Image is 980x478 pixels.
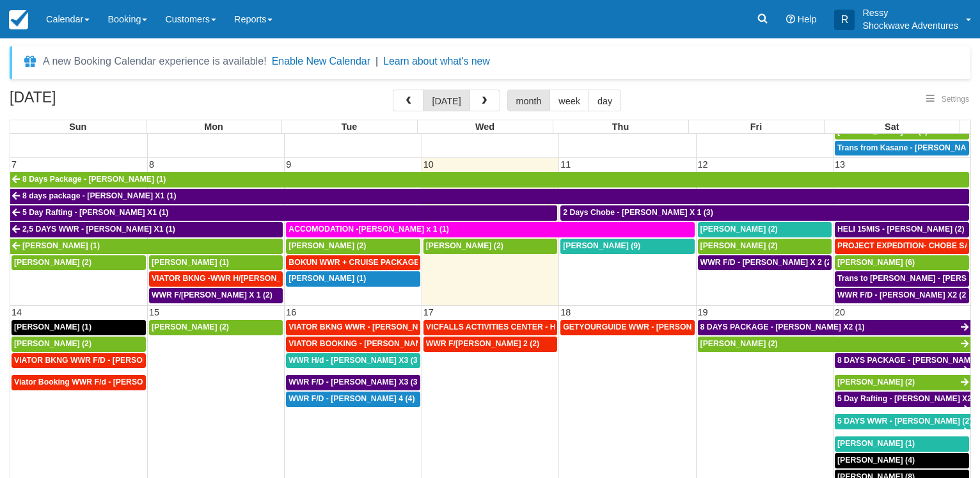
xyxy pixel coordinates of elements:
a: WWR F/D - [PERSON_NAME] X2 (2) [835,288,969,303]
button: Enable New Calendar [272,55,370,68]
img: checkfront-main-nav-mini-logo.png [9,10,28,29]
a: ACCOMODATION -[PERSON_NAME] x 1 (1) [286,222,694,237]
span: ACCOMODATION -[PERSON_NAME] x 1 (1) [288,225,449,234]
span: | [375,56,378,67]
span: WWR F/[PERSON_NAME] X 1 (2) [152,291,273,299]
span: [PERSON_NAME] (2) [837,378,915,386]
a: [PERSON_NAME] (2) [698,239,832,254]
span: 19 [697,307,709,317]
button: Settings [919,90,977,109]
a: VIATOR BKNG WWR F/D - [PERSON_NAME] X 1 (1) [12,353,146,369]
span: WWR H/d - [PERSON_NAME] X3 (3) [288,356,420,365]
a: [PERSON_NAME] (1) [149,255,283,271]
span: Wed [475,122,494,132]
h2: [DATE] [10,90,171,113]
div: R [834,10,855,30]
span: 16 [285,307,297,317]
span: Fri [750,122,762,132]
a: [PERSON_NAME] (2) [423,239,557,254]
a: 8 DAYS PACKAGE - [PERSON_NAME] X2 (1) [698,320,970,335]
span: WWR F/D - [PERSON_NAME] 4 (4) [288,394,415,403]
a: [PERSON_NAME] (1) [12,320,146,335]
span: WWR F/D - [PERSON_NAME] X3 (3) [288,378,420,386]
span: [PERSON_NAME] (6) [837,258,915,267]
span: 5 DAYS WWR - [PERSON_NAME] (2) [837,417,972,426]
span: 2,5 DAYS WWR - [PERSON_NAME] X1 (1) [22,225,175,234]
a: [PERSON_NAME] (2) [149,320,283,335]
span: VIATOR BKNG -WWR H/[PERSON_NAME] X 2 (2) [152,274,332,283]
span: HELI 15MIS - [PERSON_NAME] (2) [837,225,965,234]
span: 7 [10,159,18,170]
a: WWR F/[PERSON_NAME] X 1 (2) [149,288,283,303]
button: month [507,90,551,111]
a: PROJECT EXPEDITION- CHOBE SAFARI - [GEOGRAPHIC_DATA][PERSON_NAME] 2 (2) [835,239,969,254]
div: A new Booking Calendar experience is available! [43,54,267,69]
a: [PERSON_NAME] (2) [12,255,146,271]
span: 18 [559,307,572,317]
a: 5 DAYS WWR - [PERSON_NAME] (2) [835,414,970,429]
span: [PERSON_NAME] (1) [22,241,100,250]
a: 8 days package - [PERSON_NAME] X1 (1) [10,189,969,204]
a: Viator Booking WWR F/d - [PERSON_NAME] X 1 (1) [12,375,146,390]
a: WWR F/[PERSON_NAME] 2 (2) [423,337,557,352]
a: VIATOR BKNG -WWR H/[PERSON_NAME] X 2 (2) [149,271,283,287]
button: [DATE] [423,90,470,111]
span: [PERSON_NAME] (9) [563,241,640,250]
span: Tue [342,122,358,132]
a: 8 DAYS PACKAGE - [PERSON_NAME] X 2 (2) [835,353,970,369]
span: 5 Day Rafting - [PERSON_NAME] X1 (1) [22,208,168,217]
a: [PERSON_NAME] (1) [10,239,283,254]
a: [PERSON_NAME] (1) [835,436,969,452]
a: GETYOURGUIDE WWR - [PERSON_NAME] X 9 (9) [560,320,694,335]
span: [PERSON_NAME] (2) [14,339,91,348]
a: [PERSON_NAME] (2) [698,337,970,352]
button: day [589,90,621,111]
p: Ressy [862,6,958,19]
span: 8 Days Package - [PERSON_NAME] (1) [22,175,166,184]
span: GETYOURGUIDE WWR - [PERSON_NAME] X 9 (9) [563,323,747,331]
span: BOKUN WWR + CRUISE PACKAGE - [PERSON_NAME] South X 2 (2) [288,258,542,267]
a: 2 Days Chobe - [PERSON_NAME] X 1 (3) [560,205,969,221]
button: week [549,90,589,111]
a: HELI 15MIS - [PERSON_NAME] (2) [835,222,969,237]
a: VICFALLS ACTIVITIES CENTER - HELICOPTER -[PERSON_NAME] X 4 (4) [423,320,557,335]
span: [PERSON_NAME] (2) [700,225,778,234]
span: VICFALLS ACTIVITIES CENTER - HELICOPTER -[PERSON_NAME] X 4 (4) [426,323,697,331]
a: VIATOR BOOKING - [PERSON_NAME] X 4 (4) [286,337,420,352]
a: Trans from Kasane - [PERSON_NAME] X4 (4) [835,141,969,156]
span: 9 [285,159,292,170]
span: VIATOR BOOKING - [PERSON_NAME] X 4 (4) [288,339,455,348]
span: WWR F/D - [PERSON_NAME] X 2 (2) [700,258,834,267]
p: Shockwave Adventures [862,19,958,32]
span: [PERSON_NAME] x 1 (4) [837,127,928,136]
span: 14 [10,307,23,317]
span: 12 [697,159,709,170]
span: [PERSON_NAME] (1) [288,274,366,283]
span: Sat [885,122,899,132]
span: [PERSON_NAME] (4) [837,456,915,465]
span: 8 DAYS PACKAGE - [PERSON_NAME] X2 (1) [700,323,865,331]
span: Thu [612,122,629,132]
a: [PERSON_NAME] (2) [835,375,970,390]
a: [PERSON_NAME] (6) [835,255,969,271]
span: [PERSON_NAME] (2) [426,241,503,250]
a: WWR F/D - [PERSON_NAME] X3 (3) [286,375,420,390]
a: [PERSON_NAME] (4) [835,453,969,468]
a: VIATOR BKNG WWR - [PERSON_NAME] 2 (2) [286,320,420,335]
span: WWR F/[PERSON_NAME] 2 (2) [426,339,539,348]
span: Mon [204,122,223,132]
a: [PERSON_NAME] (2) [698,222,832,237]
span: [PERSON_NAME] (2) [288,241,366,250]
span: 8 [148,159,155,170]
span: 15 [148,307,161,317]
span: 2 Days Chobe - [PERSON_NAME] X 1 (3) [563,208,713,217]
span: 17 [422,307,435,317]
a: BOKUN WWR + CRUISE PACKAGE - [PERSON_NAME] South X 2 (2) [286,255,420,271]
span: VIATOR BKNG WWR - [PERSON_NAME] 2 (2) [288,323,456,331]
a: 5 Day Rafting - [PERSON_NAME] X2 (2) [835,392,970,407]
span: Sun [69,122,86,132]
a: [PERSON_NAME] (1) [286,271,420,287]
a: 2,5 DAYS WWR - [PERSON_NAME] X1 (1) [10,222,283,237]
span: [PERSON_NAME] (2) [700,241,778,250]
span: Viator Booking WWR F/d - [PERSON_NAME] X 1 (1) [14,378,204,386]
